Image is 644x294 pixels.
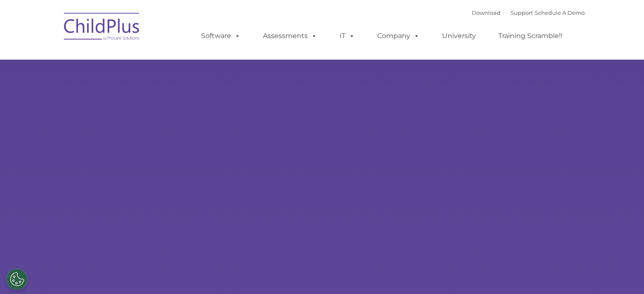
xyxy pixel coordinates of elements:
[472,9,585,16] font: |
[6,269,28,290] button: Cookies Settings
[434,27,484,44] a: University
[254,27,326,44] a: Assessments
[490,27,571,44] a: Training Scramble!!
[472,9,500,16] a: Download
[331,27,363,44] a: IT
[369,27,428,44] a: Company
[535,9,585,16] a: Schedule A Demo
[511,9,533,16] a: Support
[193,27,249,44] a: Software
[60,7,144,49] img: ChildPlus by Procare Solutions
